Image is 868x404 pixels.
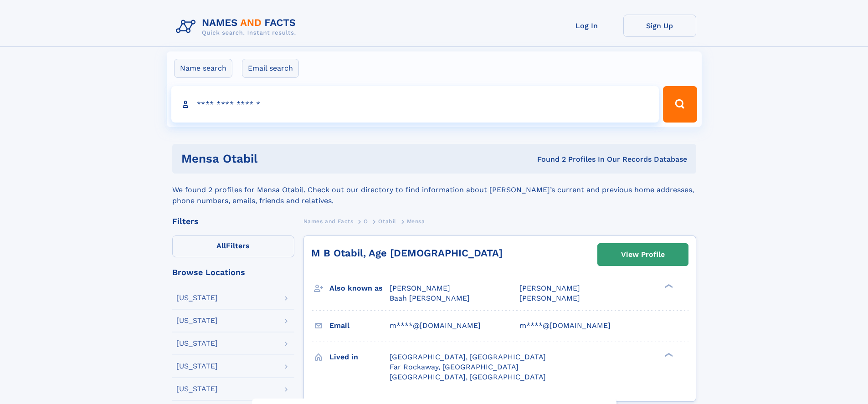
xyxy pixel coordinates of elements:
[550,15,623,37] a: Log In
[311,247,503,259] a: M B Otabil, Age [DEMOGRAPHIC_DATA]
[390,363,519,371] span: Far Rockaway, [GEOGRAPHIC_DATA]
[181,153,397,164] h1: Mensa Otabil
[390,353,546,361] span: [GEOGRAPHIC_DATA], [GEOGRAPHIC_DATA]
[242,59,299,78] label: Email search
[519,284,580,292] span: [PERSON_NAME]
[364,215,368,227] a: O
[174,59,232,78] label: Name search
[663,283,673,289] div: ❯
[598,244,688,266] a: View Profile
[303,215,354,227] a: Names and Facts
[172,174,696,206] div: We found 2 profiles for Mensa Otabil. Check out our directory to find information about [PERSON_N...
[171,86,659,123] input: search input
[623,15,696,37] a: Sign Up
[663,86,697,123] button: Search Button
[397,154,687,164] div: Found 2 Profiles In Our Records Database
[176,317,218,324] div: [US_STATE]
[176,385,218,393] div: [US_STATE]
[176,294,218,302] div: [US_STATE]
[172,217,294,225] div: Filters
[329,281,390,296] h3: Also known as
[390,284,450,292] span: [PERSON_NAME]
[176,363,218,370] div: [US_STATE]
[176,340,218,347] div: [US_STATE]
[378,218,396,225] span: Otabil
[407,218,425,225] span: Mensa
[390,373,546,381] span: [GEOGRAPHIC_DATA], [GEOGRAPHIC_DATA]
[519,294,580,302] span: [PERSON_NAME]
[329,349,390,365] h3: Lived in
[172,268,294,276] div: Browse Locations
[364,218,368,225] span: O
[172,235,294,257] label: Filters
[172,15,303,39] img: Logo Names and Facts
[378,215,396,227] a: Otabil
[216,241,226,250] span: All
[390,294,470,302] span: Baah [PERSON_NAME]
[329,318,390,333] h3: Email
[621,244,665,265] div: View Profile
[663,352,673,358] div: ❯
